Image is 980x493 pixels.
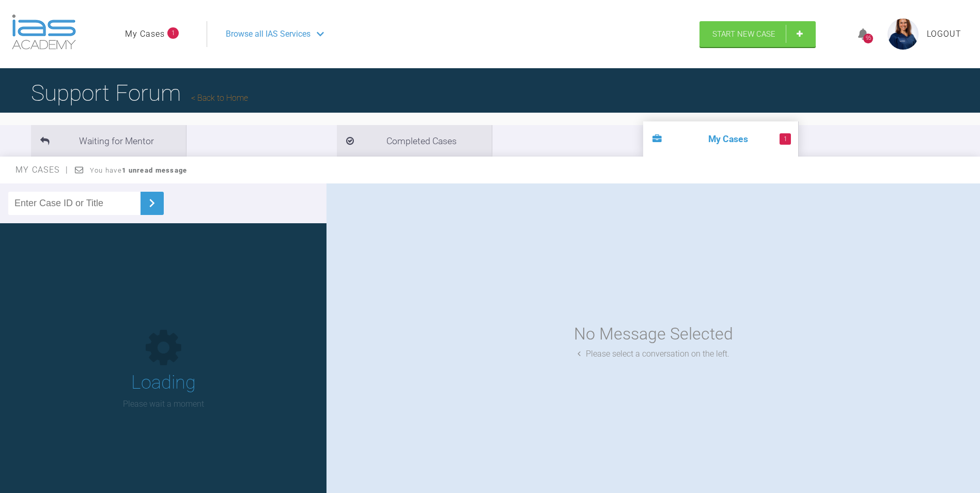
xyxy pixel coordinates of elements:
span: You have [90,166,188,174]
a: My Cases [125,27,165,41]
a: Start New Case [699,21,816,47]
span: Start New Case [712,29,775,39]
p: Please wait a moment [123,397,204,411]
div: 95 [863,34,873,43]
span: 1 [167,27,179,39]
strong: 1 unread message [122,166,187,174]
li: Completed Cases [337,125,492,157]
span: Browse all IAS Services [226,27,310,41]
div: Please select a conversation on the left. [578,347,729,361]
span: My Cases [15,165,69,175]
h1: Loading [131,368,196,398]
img: chevronRight.28bd32b0.svg [144,195,160,211]
li: My Cases [643,121,798,157]
img: logo-light.3e3ef733.png [12,14,76,50]
a: Back to Home [191,93,248,103]
input: Enter Case ID or Title [8,192,141,215]
a: Logout [927,27,961,41]
h1: Support Forum [31,75,248,111]
li: Waiting for Mentor [31,125,186,157]
span: 1 [780,133,791,145]
div: No Message Selected [574,321,733,347]
img: profile.png [888,19,919,50]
